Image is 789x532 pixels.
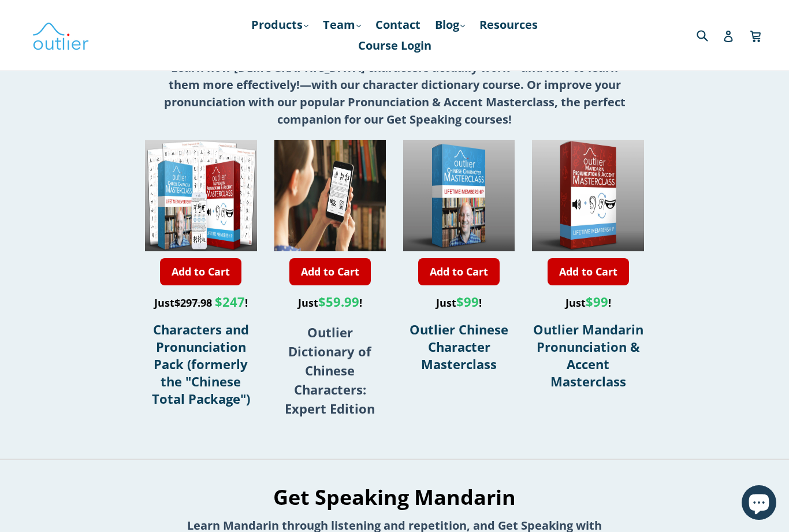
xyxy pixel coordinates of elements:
[285,323,375,417] strong: Outlier Dictionary of Chinese Characters: Expert Edition
[429,14,471,35] a: Blog
[548,258,629,285] a: Add to Cart
[456,293,479,310] span: $99
[245,14,314,35] a: Products
[160,258,241,285] a: Add to Cart
[565,296,611,310] span: Just !
[370,14,426,35] a: Contact
[174,296,212,310] s: $297.98
[318,293,359,310] span: $59.99
[694,23,725,47] input: Search
[154,296,248,310] span: Just !
[352,35,437,56] a: Course Login
[586,293,608,310] span: $99
[285,328,375,416] a: Outlier Dictionary of Chinese Characters: Expert Edition
[738,485,780,523] inbox-online-store-chat: Shopify online store chat
[289,258,371,285] a: Add to Cart
[317,14,367,35] a: Team
[410,321,508,373] a: Outlier Chinese Character Masterclass
[418,258,500,285] a: Add to Cart
[533,321,643,390] a: Outlier Mandarin Pronunciation & Accent Masterclass
[152,321,250,407] a: Characters and Pronunciation Pack (formerly the "Chinese Total Package")
[215,293,245,310] span: $247
[32,18,90,52] img: Outlier Linguistics
[298,296,362,310] span: Just !
[436,296,482,310] span: Just !
[474,14,544,35] a: Resources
